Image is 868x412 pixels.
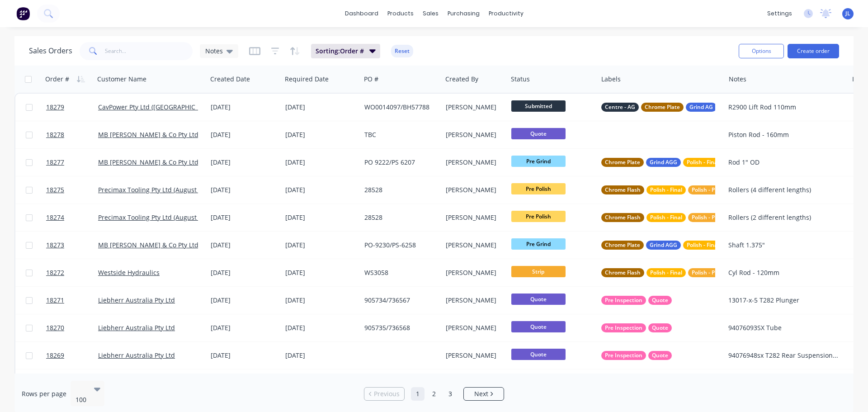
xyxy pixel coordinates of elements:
div: [DATE] [285,268,357,277]
a: Previous page [364,389,404,398]
div: [DATE] [211,158,278,167]
a: 18279 [46,94,98,121]
h1: Sales Orders [29,47,72,55]
a: dashboard [340,7,383,20]
span: Grind AGG [650,158,677,167]
span: 18270 [46,323,64,332]
input: Search... [105,42,193,60]
span: Chrome Plate [605,241,640,250]
button: Chrome FlashPolish - FinalPolish - Pre [601,213,724,222]
span: Pre Inspection [605,351,642,360]
div: Shaft 1.375" [728,241,838,250]
span: 18269 [46,351,64,360]
a: 18278 [46,121,98,148]
div: purchasing [443,7,484,20]
img: Factory [16,7,30,20]
div: [PERSON_NAME] [446,213,501,222]
button: Options [739,44,784,58]
div: [DATE] [285,103,357,112]
button: Reset [391,45,413,57]
span: JL [845,9,850,18]
div: [PERSON_NAME] [446,130,501,139]
div: settings [763,7,797,20]
span: 18279 [46,103,64,112]
div: Notes [729,75,746,84]
div: 13017-x-5 T282 Plunger [728,296,838,305]
div: [DATE] [285,130,357,139]
div: Rollers (2 different lengths) [728,213,838,222]
div: [DATE] [285,213,357,222]
span: Polish - Final [650,268,682,277]
a: MB [PERSON_NAME] & Co Pty Ltd [98,130,198,139]
a: Liebherr Australia Pty Ltd [98,296,175,304]
span: Pre Grind [511,156,566,167]
div: PO # [364,75,378,84]
div: Piston Rod - 160mm [728,130,838,139]
div: products [383,7,418,20]
span: 18273 [46,241,64,250]
a: Next page [464,389,504,398]
span: Polish - Final [687,241,719,250]
ul: Pagination [360,387,508,401]
button: Chrome PlateGrind AGGPolish - Final [601,241,722,250]
div: [DATE] [211,323,278,332]
div: 94076093SX Tube [728,323,838,332]
div: [PERSON_NAME] [446,185,501,194]
div: Customer Name [97,75,146,84]
span: Quote [511,349,566,360]
span: Chrome Plate [645,103,680,112]
span: Pre Inspection [605,296,642,305]
a: 18275 [46,176,98,204]
span: Sorting: Order # [316,47,364,56]
div: sales [418,7,443,20]
div: 28528 [364,213,434,222]
a: Liebherr Australia Pty Ltd [98,323,175,332]
span: Polish - Pre [692,268,720,277]
button: Create order [788,44,839,58]
a: 18273 [46,232,98,259]
span: Rows per page [22,389,66,398]
div: Created Date [210,75,250,84]
div: [PERSON_NAME] [446,158,501,167]
span: 18271 [46,296,64,305]
button: Pre InspectionQuote [601,323,672,332]
button: Chrome PlateGrind AGGPolish - Final [601,158,722,167]
div: 100 [75,395,88,404]
div: 905734/736567 [364,296,434,305]
div: [DATE] [285,158,357,167]
a: 18268 [46,369,98,397]
span: Quote [652,351,668,360]
button: Sorting:Order # [311,44,380,58]
div: [DATE] [211,351,278,360]
span: Quote [511,294,566,305]
span: Quote [511,128,566,139]
div: TBC [364,130,434,139]
a: Precimax Tooling Pty Ltd (August Investment Company PTY Ltd) [98,213,288,222]
div: WO0014097/BH57788 [364,103,434,112]
div: Status [511,75,530,84]
div: WS3058 [364,268,434,277]
button: Chrome FlashPolish - FinalPolish - Pre [601,185,724,194]
span: Notes [205,46,223,56]
a: MB [PERSON_NAME] & Co Pty Ltd [98,158,198,166]
div: 28528 [364,185,434,194]
div: [PERSON_NAME] [446,268,501,277]
div: [PERSON_NAME] [446,103,501,112]
div: [DATE] [211,296,278,305]
a: 18277 [46,149,98,176]
a: Page 3 [443,387,457,401]
span: Grind AGG [650,241,677,250]
button: Pre InspectionQuote [601,351,672,360]
div: [DATE] [285,351,357,360]
span: Chrome Plate [605,158,640,167]
span: 18278 [46,130,64,139]
a: Precimax Tooling Pty Ltd (August Investment Company PTY Ltd) [98,185,288,194]
a: Page 2 [427,387,441,401]
span: Quote [652,323,668,332]
span: Next [474,389,488,398]
span: 18272 [46,268,64,277]
div: [DATE] [285,296,357,305]
div: PO 9222/PS 6207 [364,158,434,167]
span: Pre Inspection [605,323,642,332]
button: Chrome FlashPolish - FinalPolish - Pre [601,268,745,277]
